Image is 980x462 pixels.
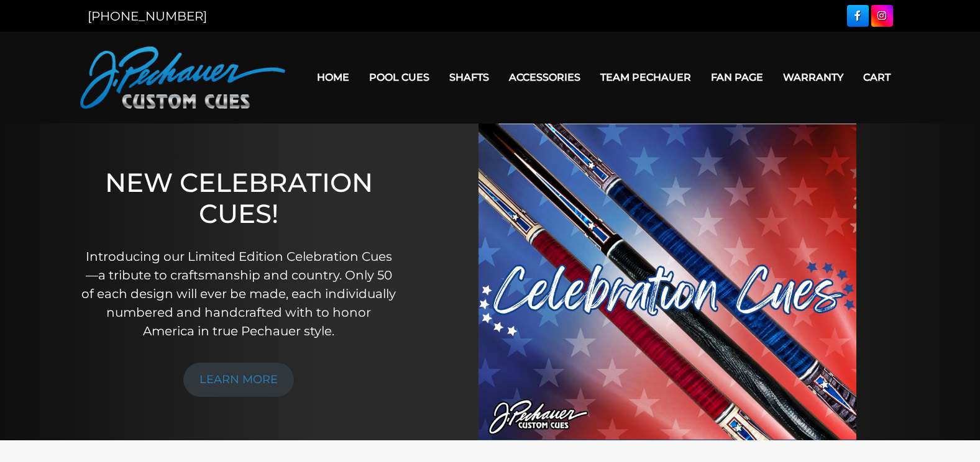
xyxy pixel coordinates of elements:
[80,247,398,340] p: Introducing our Limited Edition Celebration Cues—a tribute to craftsmanship and country. Only 50 ...
[590,61,701,93] a: Team Pechauer
[853,61,900,93] a: Cart
[499,61,590,93] a: Accessories
[80,47,285,109] img: Pechauer Custom Cues
[183,363,294,397] a: LEARN MORE
[307,61,359,93] a: Home
[359,61,439,93] a: Pool Cues
[701,61,773,93] a: Fan Page
[439,61,499,93] a: Shafts
[88,9,207,24] a: [PHONE_NUMBER]
[773,61,853,93] a: Warranty
[80,167,398,230] h1: NEW CELEBRATION CUES!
